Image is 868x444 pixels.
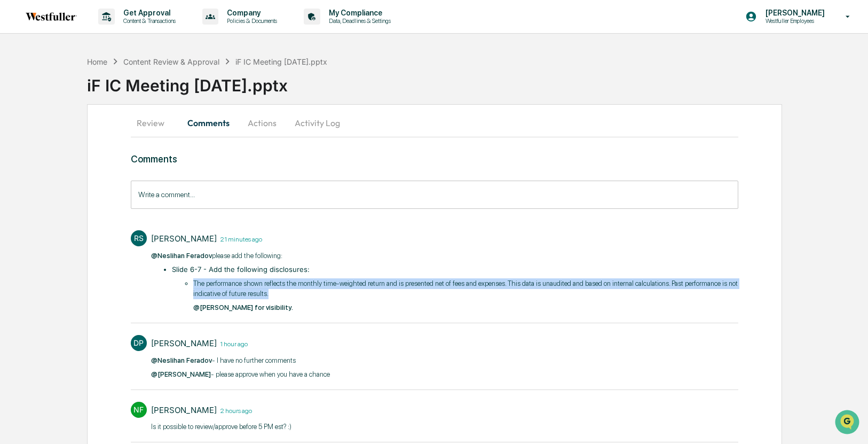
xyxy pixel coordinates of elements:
[151,369,330,380] p: - please approve when you have a chance​
[151,356,212,364] span: @Neslihan Feradov
[757,9,830,17] p: [PERSON_NAME]
[151,233,217,244] div: [PERSON_NAME]
[75,181,129,189] a: Powered byPylon
[115,17,181,25] p: Content & Transactions
[151,338,217,348] div: [PERSON_NAME]
[151,355,330,366] p: - I have no further comments
[238,110,286,136] button: Actions
[6,151,72,170] a: 🔎Data Lookup
[182,85,194,98] button: Start new chat
[88,135,132,145] span: Attestations
[131,153,738,165] h3: Comments
[131,230,147,246] div: RS
[235,57,327,66] div: iF IC Meeting [DATE].pptx
[11,82,30,101] img: 1746055101610-c473b297-6a78-478c-a979-82029cc54cd1
[151,370,211,378] span: @[PERSON_NAME]
[151,422,293,432] p: Is it possible to review/approve before 5 PM est? :) ​
[36,92,135,101] div: We're available if you need us!
[131,402,147,418] div: NF
[36,82,175,92] div: Start new chat
[11,22,194,40] p: How can we help?
[21,135,69,145] span: Preclearance
[320,9,396,17] p: My Compliance
[217,234,262,243] time: Thursday, September 4, 2025 at 4:43:09 PM EDT
[87,67,868,95] div: iF IC Meeting [DATE].pptx
[320,17,396,25] p: Data, Deadlines & Settings
[73,130,137,150] a: 🗄️Attestations
[115,9,181,17] p: Get Approval
[757,17,830,25] p: Westfuller Employees
[77,136,86,144] div: 🗄️
[131,110,179,136] button: Review
[106,181,129,189] span: Pylon
[123,57,219,66] div: Content Review & Approval
[21,155,67,166] span: Data Lookup
[286,110,349,136] button: Activity Log
[131,335,147,351] div: DP
[217,339,248,348] time: Thursday, September 4, 2025 at 4:02:42 PM EDT
[131,110,738,136] div: secondary tabs example
[218,17,282,25] p: Policies & Documents
[6,130,73,150] a: 🖐️Preclearance
[151,252,212,260] span: @Neslihan Feradov
[151,405,217,415] div: [PERSON_NAME]
[87,57,107,66] div: Home
[217,406,252,415] time: Thursday, September 4, 2025 at 3:26:46 PM EDT
[172,264,738,313] li: Slide 6-7 - Add the following disclosures:
[26,12,77,21] img: logo
[218,9,282,17] p: Company
[179,110,238,136] button: Comments
[193,303,293,311] span: @[PERSON_NAME] for visibility.
[151,251,738,261] p: ​ please add the following:
[193,278,738,299] p: The performance shown reflects the monthly time-weighted return and is presented net of fees and ...
[834,409,863,438] iframe: Open customer support
[11,156,19,165] div: 🔎
[11,136,19,144] div: 🖐️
